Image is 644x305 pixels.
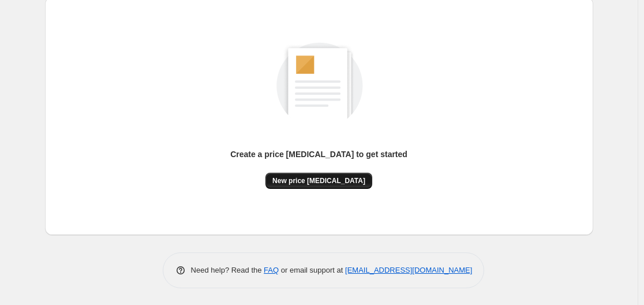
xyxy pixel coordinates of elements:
[272,176,365,185] span: New price [MEDICAL_DATA]
[230,148,407,160] p: Create a price [MEDICAL_DATA] to get started
[191,266,264,274] span: Need help? Read the
[345,266,472,274] a: [EMAIL_ADDRESS][DOMAIN_NAME]
[265,173,372,189] button: New price [MEDICAL_DATA]
[279,266,345,274] span: or email support at
[264,266,279,274] a: FAQ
